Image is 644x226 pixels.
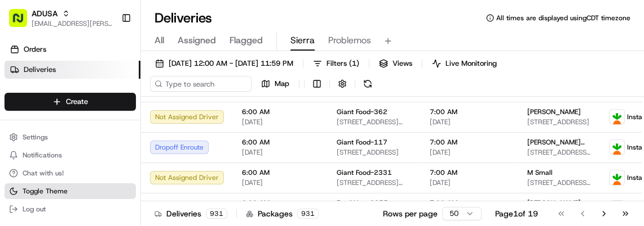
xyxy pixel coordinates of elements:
span: All [155,34,164,47]
a: Orders [5,40,140,58]
span: ( 1 ) [349,58,359,69]
span: 7:00 AM [430,107,509,116]
span: All times are displayed using CDT timezone [496,13,630,22]
div: Page 1 of 19 [495,208,538,219]
span: Giant Food-117 [337,138,387,147]
button: Log out [5,201,136,217]
span: 6:00 AM [242,168,319,177]
button: Live Monitoring [427,56,502,71]
span: [STREET_ADDRESS][PERSON_NAME] [527,148,591,157]
span: 7:00 AM [430,198,509,207]
button: [DATE] 12:00 AM - [DATE] 11:59 PM [150,56,298,71]
button: Views [374,56,417,71]
button: Toggle Theme [5,183,136,199]
button: Settings [5,129,136,145]
p: Welcome 👋 [11,45,205,63]
div: Start new chat [38,107,185,119]
span: Orders [24,44,46,55]
img: 1736555255976-a54dd68f-1ca7-489b-9aae-adbdc363a1c4 [11,107,32,128]
div: 931 [297,209,319,219]
span: Sierra [290,34,315,47]
p: Rows per page [383,208,438,219]
button: ADUSA [32,8,58,19]
span: [PERSON_NAME] [527,107,581,116]
img: profile_instacart_ahold_partner.png [610,140,624,155]
button: Notifications [5,147,136,163]
span: [DATE] [430,148,509,157]
button: Refresh [360,76,376,92]
img: profile_instacart_ahold_partner.png [610,110,624,124]
span: [DATE] [242,117,319,126]
button: Map [256,76,294,92]
button: Filters(1) [308,56,364,71]
div: 931 [206,209,227,219]
span: Map [275,79,289,89]
span: [DATE] [430,117,509,126]
span: 6:00 AM [242,107,319,116]
span: [DATE] [242,178,319,187]
span: [STREET_ADDRESS] [337,148,412,157]
span: Giant Food-362 [337,107,387,116]
span: Flagged [230,34,263,47]
span: [STREET_ADDRESS][PERSON_NAME] [527,178,591,187]
span: [DATE] [430,178,509,187]
button: ADUSA[EMAIL_ADDRESS][PERSON_NAME][DOMAIN_NAME] [5,4,117,31]
span: Uber [627,199,642,208]
span: [STREET_ADDRESS] [527,117,591,126]
span: Food Lion-2255 [337,198,388,207]
input: Type to search [150,76,252,92]
div: Deliveries [155,208,227,219]
span: [STREET_ADDRESS][PERSON_NAME] [337,178,412,187]
div: We're available if you need us! [38,119,143,128]
span: Settings [23,133,48,142]
button: Start new chat [192,111,205,124]
span: Filters [327,58,359,69]
span: [STREET_ADDRESS][PERSON_NAME] [337,117,412,126]
span: Assigned [178,34,216,47]
span: [DATE] 12:00 AM - [DATE] 11:59 PM [169,58,293,69]
span: Live Monitoring [445,58,497,69]
span: Deliveries [24,65,56,75]
div: Packages [246,208,319,219]
span: Create [66,97,88,107]
span: Giant Food-2331 [337,168,392,177]
span: Log out [23,205,46,214]
span: Pylon [112,143,136,151]
span: [DATE] [242,148,319,157]
img: Nash [11,11,34,34]
span: Problemos [328,34,371,47]
span: [PERSON_NAME] [527,198,581,207]
input: Clear [29,73,186,84]
span: M Small [527,168,553,177]
span: Views [392,58,412,69]
a: Deliveries [5,61,140,79]
span: 6:00 AM [242,198,319,207]
span: Notifications [23,151,62,160]
span: Toggle Theme [23,187,68,196]
span: 6:00 AM [242,138,319,147]
button: Create [5,93,136,111]
span: Chat with us! [23,169,64,178]
span: 7:00 AM [430,168,509,177]
button: Chat with us! [5,165,136,181]
img: profile_instacart_ahold_partner.png [610,170,624,185]
span: 7:00 AM [430,138,509,147]
span: [PERSON_NAME] [PERSON_NAME] [527,138,591,147]
a: Powered byPylon [80,142,136,151]
button: [EMAIL_ADDRESS][PERSON_NAME][DOMAIN_NAME] [32,19,112,28]
h1: Deliveries [155,9,212,27]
